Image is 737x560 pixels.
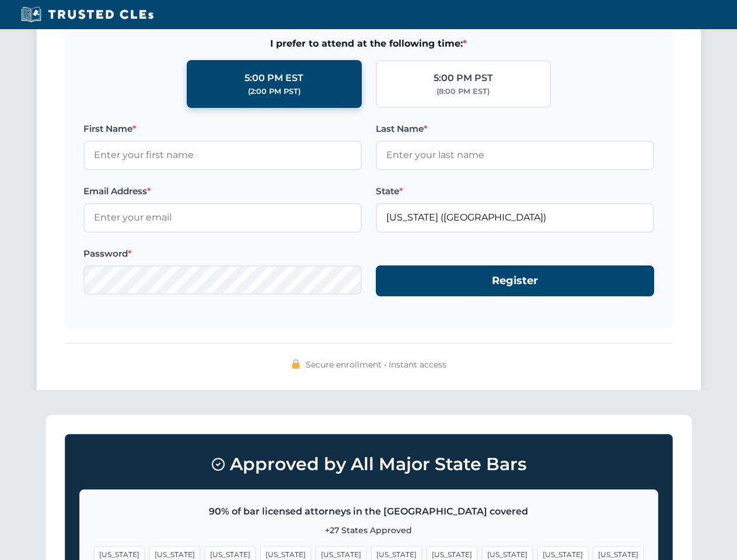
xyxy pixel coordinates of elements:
[376,203,654,232] input: Florida (FL)
[94,524,644,537] p: +27 States Approved
[83,247,362,261] label: Password
[291,359,301,369] img: 🔒
[83,141,362,170] input: Enter your first name
[376,184,654,198] label: State
[376,122,654,136] label: Last Name
[83,203,362,232] input: Enter your email
[83,184,362,198] label: Email Address
[244,71,303,86] div: 5:00 PM EST
[376,141,654,170] input: Enter your last name
[376,265,654,296] button: Register
[434,71,493,86] div: 5:00 PM PST
[248,86,301,97] div: (2:00 PM PST)
[94,504,644,519] p: 90% of bar licensed attorneys in the [GEOGRAPHIC_DATA] covered
[83,122,362,136] label: First Name
[306,358,446,371] span: Secure enrollment • Instant access
[83,36,654,51] span: I prefer to attend at the following time:
[436,86,490,97] div: (8:00 PM EST)
[79,449,658,480] h3: Approved by All Major State Bars
[18,6,157,23] img: Trusted CLEs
